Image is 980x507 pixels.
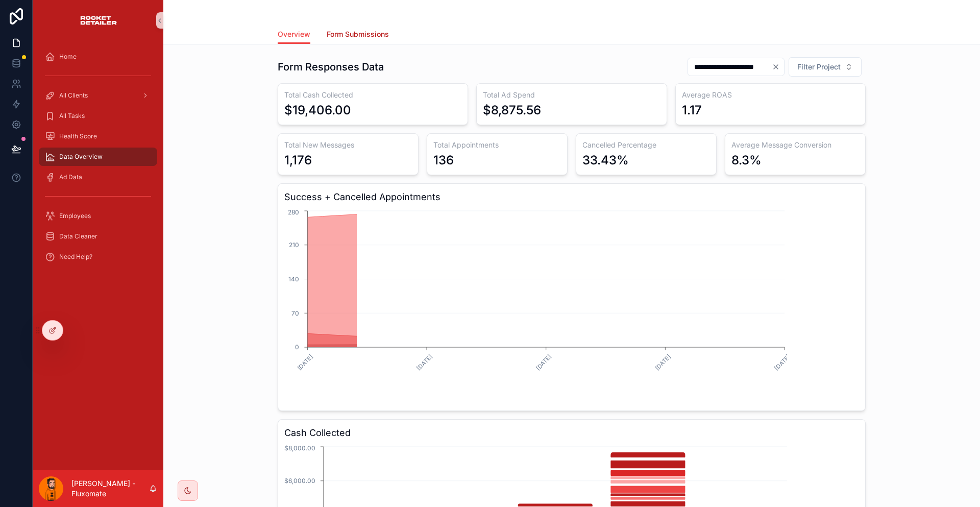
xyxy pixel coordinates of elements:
[284,444,315,452] tspan: $8,000.00
[731,140,859,150] h3: Average Message Conversion
[284,90,461,100] h3: Total Cash Collected
[288,208,299,216] tspan: 280
[39,227,157,246] a: Data Cleaner
[582,152,629,168] div: 33.43%
[289,241,299,249] tspan: 210
[284,152,312,168] div: 1,176
[59,132,97,140] span: Health Score
[483,102,541,118] div: $8,875.56
[534,353,553,372] text: [DATE]
[79,12,117,29] img: App logo
[39,107,157,125] a: All Tasks
[731,152,762,168] div: 8.3%
[797,62,841,72] span: Filter Project
[654,353,672,372] text: [DATE]
[288,275,299,283] tspan: 140
[295,343,299,351] tspan: 0
[59,91,88,100] span: All Clients
[327,25,389,45] a: Form Submissions
[278,60,384,74] h1: Form Responses Data
[682,102,702,118] div: 1.17
[284,190,859,204] h3: Success + Cancelled Appointments
[284,102,351,118] div: $19,406.00
[39,148,157,166] a: Data Overview
[773,353,791,372] text: [DATE]
[582,140,710,150] h3: Cancelled Percentage
[415,353,433,372] text: [DATE]
[39,47,157,66] a: Home
[39,127,157,146] a: Health Score
[772,63,784,71] button: Clear
[327,29,389,39] span: Form Submissions
[59,112,85,120] span: All Tasks
[59,53,77,61] span: Home
[278,25,310,44] a: Overview
[59,212,91,220] span: Employees
[39,86,157,105] a: All Clients
[291,309,299,317] tspan: 70
[59,173,82,181] span: Ad Data
[789,57,862,77] button: Select Button
[284,426,859,440] h3: Cash Collected
[71,478,149,499] p: [PERSON_NAME] - Fluxomate
[682,90,859,100] h3: Average ROAS
[59,232,97,240] span: Data Cleaner
[433,152,454,168] div: 136
[296,353,314,372] text: [DATE]
[284,140,412,150] h3: Total New Messages
[284,208,859,404] div: chart
[284,477,315,485] tspan: $6,000.00
[39,207,157,225] a: Employees
[33,41,163,278] div: scrollable content
[278,29,310,39] span: Overview
[483,90,660,100] h3: Total Ad Spend
[39,168,157,186] a: Ad Data
[59,153,103,161] span: Data Overview
[433,140,561,150] h3: Total Appointments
